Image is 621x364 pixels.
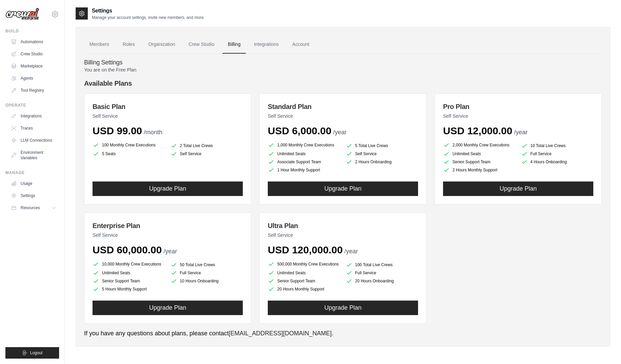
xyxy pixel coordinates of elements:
li: Full Service [171,270,243,276]
span: /year [344,248,358,255]
span: Logout [30,350,43,356]
li: 10 Hours Onboarding [171,278,243,284]
div: Operate [5,103,59,108]
h3: Standard Plan [268,102,418,111]
li: Self Service [346,150,418,157]
li: Full Service [521,150,594,157]
a: Environment Variables [8,147,59,163]
a: Settings [8,190,59,201]
a: Tool Registry [8,85,59,96]
a: Integrations [8,111,59,121]
li: Full Service [346,270,418,276]
div: Build [5,28,59,34]
li: Unlimited Seats [268,150,340,157]
div: Manage [5,170,59,175]
li: 4 Hours Onboarding [521,159,594,165]
span: USD 99.00 [93,125,142,136]
a: [EMAIL_ADDRESS][DOMAIN_NAME] [229,330,332,337]
a: Automations [8,36,59,47]
a: Members [84,35,114,54]
h3: Basic Plan [93,102,243,111]
span: /year [514,129,527,136]
li: 50 Total Live Crews [171,261,243,268]
span: USD 6,000.00 [268,125,331,136]
a: Organization [143,35,180,54]
a: LLM Connections [8,135,59,146]
li: 20 Hours Monthly Support [268,286,340,292]
p: Self Service [93,113,243,119]
li: Associate Support Team [268,159,340,165]
p: You are on the Free Plan [84,66,602,73]
p: Self Service [268,232,418,239]
button: Upgrade Plan [93,181,243,196]
li: 100 Total Live Crews [346,261,418,268]
li: Senior Support Team [93,278,165,284]
li: 2,000 Monthly Crew Executions [443,141,516,149]
li: 20 Hours Onboarding [346,278,418,284]
li: 2 Total Live Crews [171,142,243,149]
li: 5 Seats [93,150,165,157]
button: Logout [5,347,59,359]
a: Traces [8,123,59,134]
button: Upgrade Plan [268,301,418,315]
span: USD 12,000.00 [443,125,512,136]
h2: Settings [92,7,205,15]
a: Agents [8,73,59,84]
li: 2 Hours Monthly Support [443,167,516,173]
a: Account [287,35,315,54]
li: 10,000 Monthly Crew Executions [93,260,165,268]
button: Upgrade Plan [93,301,243,315]
a: Billing [223,35,246,54]
p: Self Service [443,113,593,119]
span: USD 120,000.00 [268,244,343,255]
li: Senior Support Team [443,159,516,165]
a: Marketplace [8,61,59,72]
span: /year [163,248,177,255]
a: Integrations [249,35,284,54]
li: 1,000 Monthly Crew Executions [268,141,340,149]
li: 2 Hours Onboarding [346,159,418,165]
a: Roles [117,35,140,54]
button: Resources [8,202,59,213]
button: Upgrade Plan [268,181,418,196]
h4: Billing Settings [84,59,602,66]
li: Unlimited Seats [93,270,165,276]
a: Crew Studio [183,35,220,54]
span: /year [333,129,346,136]
p: If you have any questions about plans, please contact . [84,329,602,338]
h4: Available Plans [84,79,602,88]
a: Usage [8,178,59,189]
img: Logo [5,8,39,21]
p: Self Service [93,232,243,239]
li: 100 Monthly Crew Executions [93,141,165,149]
span: USD 60,000.00 [93,244,162,255]
li: Self Service [171,150,243,157]
p: Manage your account settings, invite new members, and more. [92,15,205,20]
li: 5 Hours Monthly Support [93,286,165,292]
li: Unlimited Seats [268,270,340,276]
span: Resources [21,205,40,211]
li: Senior Support Team [268,278,340,284]
h3: Pro Plan [443,102,593,111]
a: Crew Studio [8,49,59,59]
h3: Enterprise Plan [93,221,243,230]
span: /month [144,129,162,136]
h3: Ultra Plan [268,221,418,230]
li: 1 Hour Monthly Support [268,167,340,173]
li: Unlimited Seats [443,150,516,157]
button: Upgrade Plan [443,181,593,196]
li: 10 Total Live Crews [521,142,594,149]
p: Self Service [268,113,418,119]
li: 5 Total Live Crews [346,142,418,149]
li: 500,000 Monthly Crew Executions [268,260,340,268]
